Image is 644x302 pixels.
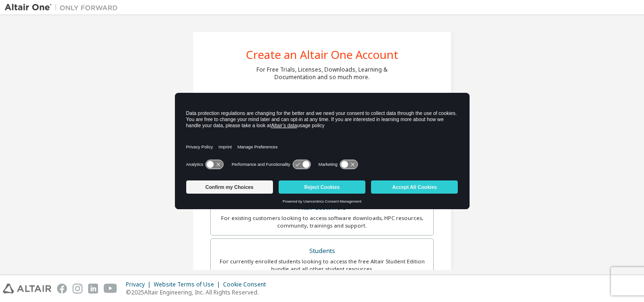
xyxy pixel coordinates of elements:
div: For Free Trials, Licenses, Downloads, Learning & Documentation and so much more. [256,66,388,81]
img: altair_logo.svg [3,284,51,294]
p: © 2025 Altair Engineering, Inc. All Rights Reserved. [126,288,272,296]
img: youtube.svg [104,284,117,294]
div: Website Terms of Use [154,281,223,288]
div: Privacy [126,281,154,288]
img: Altair One [5,3,123,12]
div: Create an Altair One Account [246,49,398,60]
div: For existing customers looking to access software downloads, HPC resources, community, trainings ... [216,214,428,229]
div: For currently enrolled students looking to access the free Altair Student Edition bundle and all ... [216,258,428,273]
img: instagram.svg [73,284,83,294]
img: linkedin.svg [88,284,98,294]
img: facebook.svg [57,284,67,294]
div: Cookie Consent [223,281,272,288]
div: Students [216,245,428,258]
